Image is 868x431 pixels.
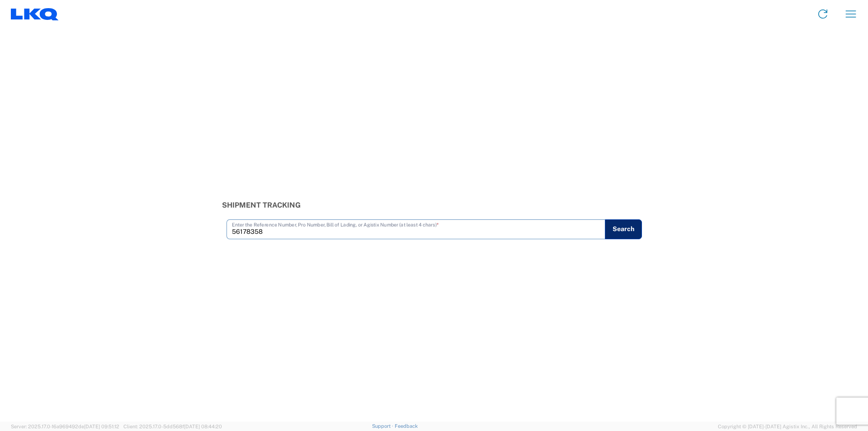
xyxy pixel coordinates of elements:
[84,424,119,429] span: [DATE] 09:51:12
[395,423,418,429] a: Feedback
[372,423,395,429] a: Support
[718,422,857,431] span: Copyright © [DATE]-[DATE] Agistix Inc., All Rights Reserved
[184,424,222,429] span: [DATE] 08:44:20
[605,219,642,239] button: Search
[11,424,119,429] span: Server: 2025.17.0-16a969492de
[222,201,646,209] h3: Shipment Tracking
[123,424,222,429] span: Client: 2025.17.0-5dd568f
